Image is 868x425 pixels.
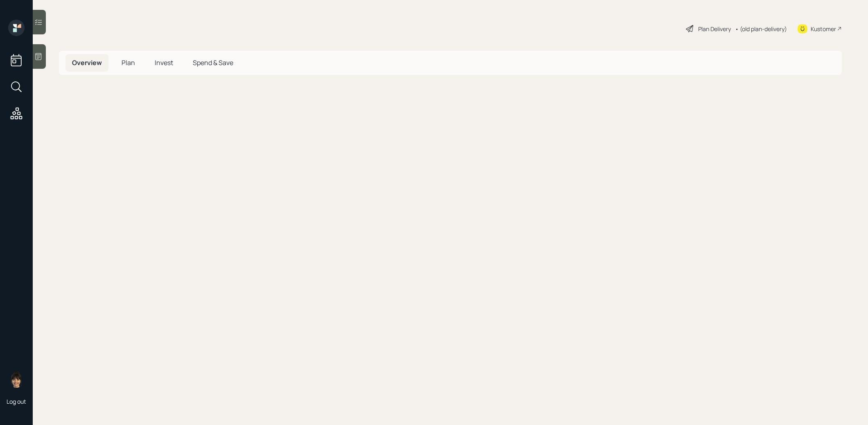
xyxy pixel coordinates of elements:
[72,58,102,67] span: Overview
[735,25,787,33] div: • (old plan-delivery)
[8,371,25,388] img: treva-nostdahl-headshot.png
[155,58,173,67] span: Invest
[811,25,836,33] div: Kustomer
[7,398,26,405] div: Log out
[698,25,731,33] div: Plan Delivery
[122,58,135,67] span: Plan
[193,58,233,67] span: Spend & Save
